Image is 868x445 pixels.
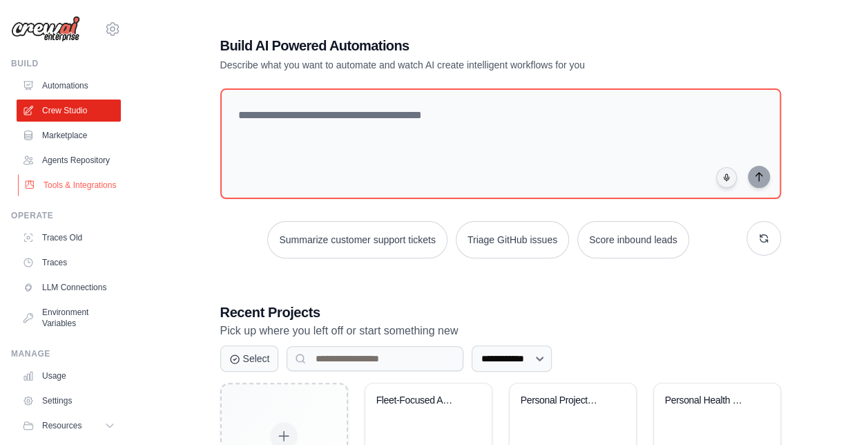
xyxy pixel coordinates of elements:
[220,322,781,340] p: Pick up where you left off or start something new
[17,365,121,387] a: Usage
[521,395,604,407] div: Personal Project Management Assistant
[456,221,569,258] button: Triage GitHub issues
[17,415,121,437] button: Resources
[17,301,121,334] a: Environment Variables
[11,348,121,359] div: Manage
[577,221,689,258] button: Score inbound leads
[17,390,121,412] a: Settings
[267,221,447,258] button: Summarize customer support tickets
[376,395,460,407] div: Fleet-Focused Automotive Newsletter with Custom Branding
[17,252,121,274] a: Traces
[42,420,81,431] span: Resources
[665,395,749,407] div: Personal Health & Fitness Tracker
[17,227,121,249] a: Traces Old
[18,174,122,196] a: Tools & Integrations
[17,75,121,97] a: Automations
[17,149,121,171] a: Agents Repository
[11,16,80,42] img: Logo
[220,36,684,55] h1: Build AI Powered Automations
[17,100,121,122] a: Crew Studio
[17,124,121,146] a: Marketplace
[17,276,121,299] a: LLM Connections
[746,221,781,256] button: Get new suggestions
[799,379,868,445] iframe: Chat Widget
[11,210,121,221] div: Operate
[220,303,781,322] h3: Recent Projects
[11,58,121,69] div: Build
[220,345,279,372] button: Select
[220,58,684,72] p: Describe what you want to automate and watch AI create intelligent workflows for you
[716,167,737,188] button: Click to speak your automation idea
